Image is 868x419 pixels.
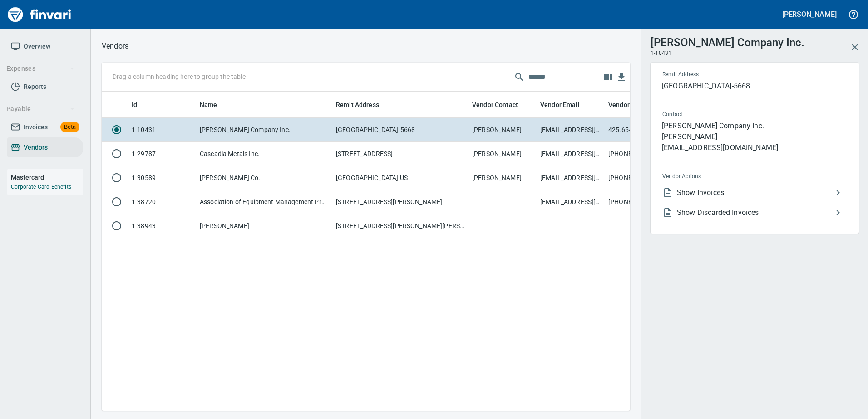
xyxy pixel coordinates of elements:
[472,99,518,110] span: Vendor Contact
[7,36,83,57] a: Overview
[332,190,469,214] td: [STREET_ADDRESS][PERSON_NAME]
[537,190,605,214] td: [EMAIL_ADDRESS][DOMAIN_NAME]
[113,72,246,81] p: Drag a column heading here to group the table
[24,81,46,93] span: Reports
[469,166,537,190] td: [PERSON_NAME]
[332,166,469,190] td: [GEOGRAPHIC_DATA] US
[60,122,79,132] span: Beta
[651,34,804,49] h3: [PERSON_NAME] Company Inc.
[662,142,847,153] p: [EMAIL_ADDRESS][DOMAIN_NAME]
[332,214,469,238] td: [STREET_ADDRESS][PERSON_NAME][PERSON_NAME]
[3,60,79,77] button: Expenses
[102,41,128,52] nav: breadcrumb
[677,187,833,198] span: Show Invoices
[782,10,837,19] h5: [PERSON_NAME]
[472,99,530,110] span: Vendor Contact
[605,166,673,190] td: [PHONE_NUMBER]
[336,99,391,110] span: Remit Address
[469,118,537,142] td: [PERSON_NAME]
[196,214,332,238] td: [PERSON_NAME]
[24,41,50,52] span: Overview
[5,4,74,25] img: Finvari
[332,142,469,166] td: [STREET_ADDRESS]
[608,99,662,110] span: Vendor Phone
[605,118,673,142] td: 425.654.8800
[7,117,83,137] a: InvoicesBeta
[6,63,75,74] span: Expenses
[196,118,332,142] td: [PERSON_NAME] Company Inc.
[780,7,839,21] button: [PERSON_NAME]
[128,118,196,142] td: 1-10431
[662,110,764,119] span: Contact
[336,99,379,110] span: Remit Address
[540,99,592,110] span: Vendor Email
[128,142,196,166] td: 1-29787
[608,99,650,110] span: Vendor Phone
[615,71,628,84] button: Download Table
[662,81,847,92] p: [GEOGRAPHIC_DATA]-5668
[11,184,71,190] a: Corporate Card Benefits
[537,166,605,190] td: [EMAIL_ADDRESS][DOMAIN_NAME]
[128,190,196,214] td: 1-38720
[605,142,673,166] td: [PHONE_NUMBER]
[196,166,332,190] td: [PERSON_NAME] Co.
[662,132,847,142] p: [PERSON_NAME]
[128,166,196,190] td: 1-30589
[537,142,605,166] td: [EMAIL_ADDRESS][DOMAIN_NAME]
[662,70,772,79] span: Remit Address
[196,190,332,214] td: Association of Equipment Management Professionals
[844,36,866,58] button: Close Vendor
[540,99,580,110] span: Vendor Email
[200,99,217,110] span: Name
[132,99,137,110] span: Id
[132,99,149,110] span: Id
[6,103,75,115] span: Payable
[196,142,332,166] td: Cascadia Metals Inc.
[662,121,847,132] p: [PERSON_NAME] Company Inc.
[651,49,671,58] span: 1-10431
[677,207,833,218] span: Show Discarded Invoices
[24,122,48,133] span: Invoices
[601,70,615,84] button: Choose columns to display
[102,41,128,52] p: Vendors
[332,118,469,142] td: [GEOGRAPHIC_DATA]-5668
[469,142,537,166] td: [PERSON_NAME]
[3,101,79,117] button: Payable
[605,190,673,214] td: [PHONE_NUMBER]
[200,99,229,110] span: Name
[7,77,83,97] a: Reports
[537,118,605,142] td: [EMAIL_ADDRESS][DOMAIN_NAME]
[662,172,773,181] span: Vendor Actions
[24,142,48,153] span: Vendors
[11,172,83,182] h6: Mastercard
[7,137,83,158] a: Vendors
[128,214,196,238] td: 1-38943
